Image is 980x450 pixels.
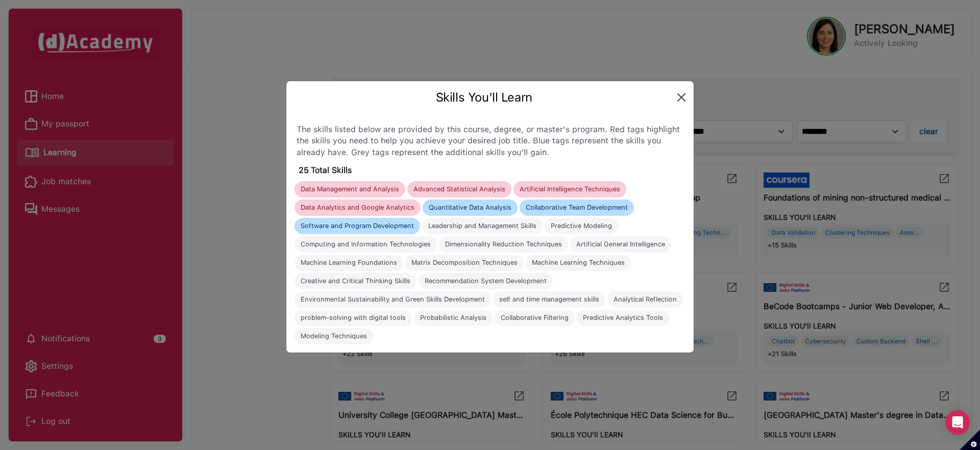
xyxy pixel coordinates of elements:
[411,259,518,267] div: Matrix Decomposition Techniques
[295,89,673,106] div: Skills You'll Learn
[499,295,599,304] div: self and time management skills
[301,185,399,193] div: Data Management and Analysis
[614,295,677,304] div: Analytical Reflection
[299,165,309,175] strong: 25
[673,89,690,106] button: Close
[420,314,486,322] div: Probabilistic Analysis
[945,410,970,435] div: Open Intercom Messenger
[526,204,628,212] div: Collaborative Team Development
[428,222,536,230] div: Leadership and Management Skills
[429,204,511,212] div: Quantitative Data Analysis
[301,314,406,322] div: problem-solving with digital tools
[583,314,663,322] div: Predictive Analytics Tools
[301,295,485,304] div: Environmental Sustainability and Green Skills Development
[960,430,980,450] button: Set cookie preferences
[425,277,547,285] div: Recommendation System Development
[413,185,505,193] div: Advanced Statistical Analysis
[301,240,431,248] div: Computing and Information Technologies
[501,314,569,322] div: Collaborative Filtering
[532,259,625,267] div: Machine Learning Techniques
[311,165,352,175] h6: Total Skills
[301,204,414,212] div: Data Analytics and Google Analytics
[301,222,414,230] div: Software and Program Development
[520,185,620,193] div: Artificial Intelligence Techniques
[445,240,562,248] div: Dimensionality Reduction Techniques
[301,332,367,340] div: Modeling Techniques
[576,240,665,248] div: Artificial General Intelligence
[301,277,410,285] div: Creative and Critical Thinking Skills
[301,259,397,267] div: Machine Learning Foundations
[295,122,685,160] div: The skills listed below are provided by this course, degree, or master's program. Red tags highli...
[551,222,612,230] div: Predictive Modeling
